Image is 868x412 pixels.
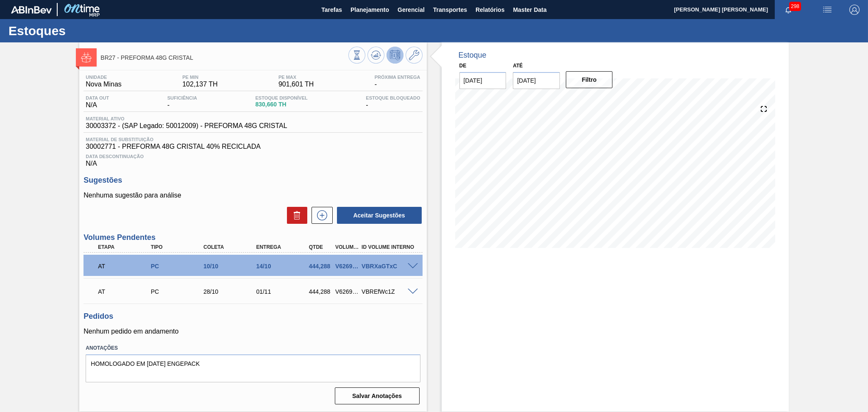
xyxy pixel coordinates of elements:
div: - [364,95,422,109]
span: Suficiência [167,95,197,100]
textarea: HOMOLOGADO EM [DATE] ENGEPACK [86,354,420,382]
div: V626947 [333,263,361,270]
span: Estoque Disponível [255,95,307,100]
div: VBREfWc1Z [359,288,419,295]
span: Nova Minas [86,81,121,88]
span: 30003372 - (SAP Legado: 50012009) - PREFORMA 48G CRISTAL [86,122,287,130]
div: Pedido de Compra [149,263,208,270]
p: Nenhuma sugestão para análise [83,192,422,199]
img: userActions [822,5,832,15]
input: dd/mm/yyyy [459,72,506,89]
h1: Estoques [8,26,159,36]
div: Entrega [254,244,313,250]
span: 298 [789,2,801,11]
div: Aceitar Sugestões [333,206,423,225]
button: Aceitar Sugestões [337,207,422,224]
div: Aguardando Informações de Transporte [96,282,155,301]
span: 102,137 TH [182,81,217,88]
button: Atualizar Gráfico [367,47,384,64]
div: Tipo [149,244,208,250]
label: De [459,63,467,69]
span: Material ativo [86,116,287,121]
img: Ícone [81,52,92,63]
span: Tarefas [321,5,342,15]
h3: Sugestões [83,176,422,185]
div: 444,288 [307,288,334,295]
div: Excluir Sugestões [283,207,307,224]
input: dd/mm/yyyy [513,72,560,89]
span: Estoque Bloqueado [366,95,420,100]
button: Filtro [566,71,613,88]
div: Aguardando Informações de Transporte [96,257,155,276]
span: 830,660 TH [255,101,307,108]
button: Notificações [775,4,802,16]
button: Visão Geral dos Estoques [348,47,365,64]
span: PE MIN [182,75,217,80]
div: Pedido de Compra [149,288,208,295]
div: Nova sugestão [307,207,333,224]
p: AT [98,288,153,295]
div: Estoque [459,51,487,60]
button: Desprogramar Estoque [387,47,403,64]
div: N/A [83,95,111,109]
span: Próxima Entrega [375,75,420,80]
span: Data out [86,95,109,100]
div: - [165,95,199,109]
span: 901,601 TH [278,81,314,88]
label: Até [513,63,523,69]
span: Data Descontinuação [86,154,420,159]
span: Gerencial [398,5,425,15]
div: Etapa [96,244,155,250]
span: Planejamento [351,5,389,15]
span: BR27 - PREFORMA 48G CRISTAL [100,55,348,61]
div: - [373,75,423,88]
span: PE MAX [278,75,314,80]
button: Salvar Anotações [335,387,420,404]
p: AT [98,263,153,270]
div: 14/10/2025 [254,263,313,270]
span: Relatórios [476,5,504,15]
label: Anotações [86,342,420,354]
img: TNhmsLtSVTkK8tSr43FrP2fwEKptu5GPRR3wAAAABJRU5ErkJggg== [11,6,52,14]
span: Master Data [513,5,546,15]
span: Unidade [86,75,121,80]
span: 30002771 - PREFORMA 48G CRISTAL 40% RECICLADA [86,143,420,150]
div: 444,288 [307,263,334,270]
h3: Pedidos [83,312,422,321]
p: Nenhum pedido em andamento [83,328,422,335]
button: Ir ao Master Data / Geral [406,47,423,64]
div: N/A [83,150,422,167]
div: 28/10/2025 [201,288,261,295]
span: Transportes [433,5,467,15]
div: VBRXaGTxC [359,263,419,270]
div: Id Volume Interno [359,244,419,250]
div: Volume Portal [333,244,361,250]
div: V626956 [333,288,361,295]
div: 01/11/2025 [254,288,313,295]
img: Logout [849,5,860,15]
div: 10/10/2025 [201,263,261,270]
span: Material de Substituição [86,137,420,142]
h3: Volumes Pendentes [83,233,422,242]
div: Coleta [201,244,261,250]
div: Qtde [307,244,334,250]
